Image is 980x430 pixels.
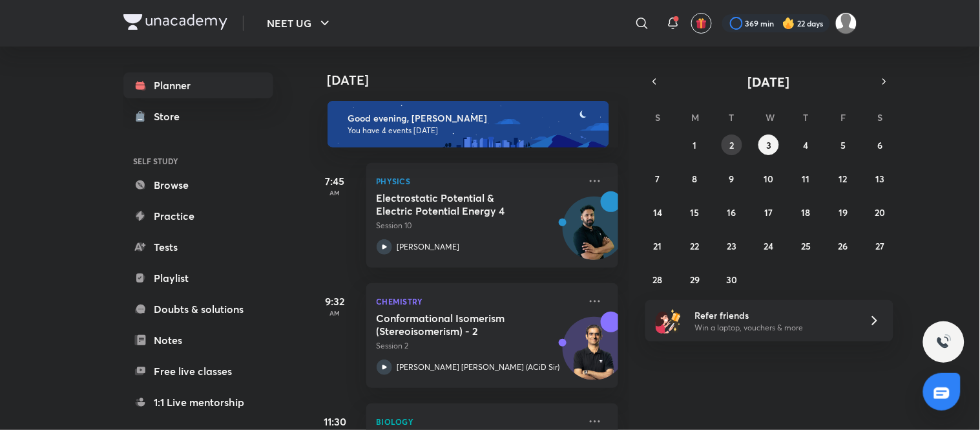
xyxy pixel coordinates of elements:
p: Physics [377,173,579,189]
img: Company Logo [123,14,227,30]
a: Tests [123,234,273,260]
p: Biology [377,414,579,429]
a: Planner [123,72,273,98]
a: Company Logo [123,14,227,33]
button: September 26, 2025 [833,235,853,256]
h4: [DATE] [328,72,631,88]
abbr: September 1, 2025 [693,139,697,151]
abbr: September 7, 2025 [656,173,660,185]
button: September 24, 2025 [758,235,779,256]
p: You have 4 events [DATE] [348,125,598,136]
abbr: September 10, 2025 [764,173,774,185]
h6: SELF STUDY [123,150,273,172]
button: NEET UG [260,10,340,36]
button: September 4, 2025 [796,134,817,155]
abbr: September 15, 2025 [691,206,700,219]
button: September 12, 2025 [833,168,853,189]
p: Session 2 [377,340,579,352]
a: Playlist [123,265,273,291]
abbr: September 11, 2025 [802,173,810,185]
a: Notes [123,327,273,353]
button: September 13, 2025 [870,168,891,189]
abbr: September 22, 2025 [691,240,700,252]
button: September 10, 2025 [758,168,779,189]
div: Store [154,109,188,124]
img: streak [782,17,795,30]
button: September 19, 2025 [833,202,853,222]
abbr: September 2, 2025 [730,139,735,151]
button: September 7, 2025 [647,168,668,189]
abbr: September 8, 2025 [693,173,698,185]
abbr: September 25, 2025 [801,240,811,252]
abbr: September 13, 2025 [876,173,885,185]
button: September 5, 2025 [833,134,853,155]
abbr: September 27, 2025 [876,240,885,252]
p: Win a laptop, vouchers & more [694,322,853,334]
abbr: September 19, 2025 [839,206,848,219]
abbr: Wednesday [766,111,775,124]
button: September 9, 2025 [722,168,742,189]
button: September 27, 2025 [870,235,891,256]
img: referral [656,308,682,334]
button: September 15, 2025 [685,202,705,222]
abbr: September 23, 2025 [727,240,737,252]
img: ttu [936,334,952,350]
p: Chemistry [377,294,579,309]
button: avatar [691,13,712,34]
a: Store [123,103,273,129]
button: September 6, 2025 [870,134,891,155]
abbr: September 18, 2025 [802,206,811,219]
p: Session 10 [377,220,579,231]
img: avatar [696,17,707,29]
abbr: September 28, 2025 [653,274,663,286]
a: Doubts & solutions [123,296,273,322]
abbr: September 17, 2025 [765,206,773,219]
abbr: September 30, 2025 [727,274,738,286]
abbr: September 16, 2025 [727,206,736,219]
abbr: September 9, 2025 [729,173,735,185]
h5: Conformational Isomerism (Stereoisomerism) - 2 [377,312,537,338]
p: AM [309,189,361,197]
button: September 23, 2025 [722,235,742,256]
button: September 8, 2025 [685,168,705,189]
a: 1:1 Live mentorship [123,389,273,415]
abbr: Friday [840,111,846,124]
button: [DATE] [663,72,875,91]
button: September 25, 2025 [796,235,817,256]
abbr: September 4, 2025 [804,139,809,151]
abbr: Thursday [804,111,809,124]
abbr: Sunday [655,111,660,124]
button: September 17, 2025 [758,202,779,222]
abbr: September 14, 2025 [653,206,662,219]
abbr: September 26, 2025 [839,240,848,252]
button: September 14, 2025 [647,202,668,222]
button: September 29, 2025 [685,269,705,290]
img: Avatar [563,324,625,386]
abbr: September 3, 2025 [766,139,771,151]
button: September 1, 2025 [685,134,705,155]
button: September 11, 2025 [796,168,817,189]
button: September 22, 2025 [685,235,705,256]
p: [PERSON_NAME] [397,241,460,253]
abbr: Tuesday [729,111,735,124]
img: Amisha Rani [835,12,857,34]
button: September 21, 2025 [647,235,668,256]
h5: 7:45 [309,173,361,189]
h5: Electrostatic Potential & Electric Potential Energy 4 [377,191,537,217]
a: Practice [123,203,273,229]
button: September 30, 2025 [722,269,742,290]
h5: 9:32 [309,294,361,309]
img: Avatar [563,204,625,266]
abbr: September 20, 2025 [875,206,886,219]
abbr: Saturday [878,111,883,124]
span: [DATE] [748,73,790,91]
abbr: September 24, 2025 [764,240,774,252]
abbr: Monday [692,111,700,124]
p: [PERSON_NAME] [PERSON_NAME] (ACiD Sir) [397,361,560,373]
p: AM [309,309,361,317]
img: evening [328,101,609,147]
abbr: September 5, 2025 [840,139,846,151]
abbr: September 12, 2025 [839,173,848,185]
a: Free live classes [123,358,273,384]
h6: Good evening, [PERSON_NAME] [348,113,598,124]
